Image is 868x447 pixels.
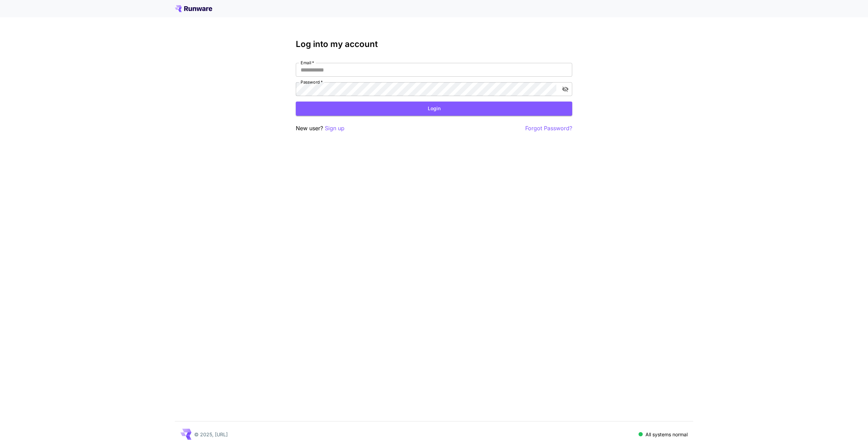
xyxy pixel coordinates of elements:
[296,102,572,116] button: Login
[296,124,345,133] p: New user?
[301,60,314,66] label: Email
[325,124,345,133] button: Sign up
[296,39,572,49] h3: Log into my account
[301,79,323,85] label: Password
[525,124,572,133] button: Forgot Password?
[194,431,228,438] p: © 2025, [URL]
[645,431,688,438] p: All systems normal
[559,83,572,95] button: toggle password visibility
